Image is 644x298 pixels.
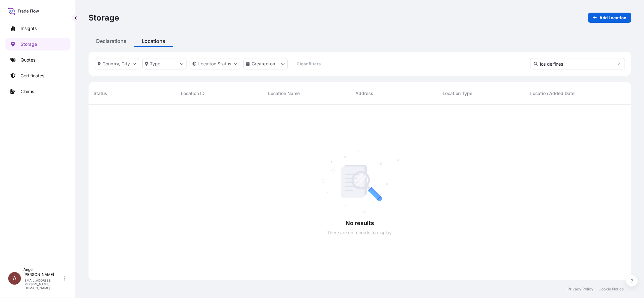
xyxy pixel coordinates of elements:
p: Type [150,61,161,67]
span: A [13,275,16,282]
p: Insights [21,25,37,32]
a: Claims [5,85,71,98]
p: Quotes [21,57,35,63]
p: Certificates [21,73,44,79]
p: Storage [21,41,37,47]
span: Location ID [181,90,205,97]
p: Angel [PERSON_NAME] [23,267,63,277]
div: Declarations [89,35,134,47]
a: Privacy Policy [567,287,593,292]
input: Search Location Name or ID [530,58,625,69]
div: Locations [134,35,173,47]
p: Clear filters [297,61,321,67]
p: Add Location [599,15,626,21]
a: Storage [5,38,71,51]
span: Status [94,90,107,97]
button: storageLocation Filter options [95,58,139,69]
span: Address [355,90,373,97]
p: [EMAIL_ADDRESS][PERSON_NAME][DOMAIN_NAME] [23,278,63,290]
p: Claims [21,88,34,95]
p: Storage [89,13,119,23]
a: Certificates [5,69,71,82]
a: Add Location [588,13,631,23]
span: Location Type [443,90,473,97]
span: Location Name [268,90,300,97]
button: Clear filters [291,59,326,69]
a: Quotes [5,54,71,66]
p: Created on [252,61,275,67]
span: Location Added Date [530,90,575,97]
p: Location Status [198,61,231,67]
a: Insights [5,22,71,35]
button: storageLocationStatus Filter options [190,58,240,69]
a: Cookie Notice [598,287,624,292]
p: Country, City [102,61,130,67]
button: location-added-date Filter options [243,58,288,69]
button: storageType Filter options [142,58,187,69]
